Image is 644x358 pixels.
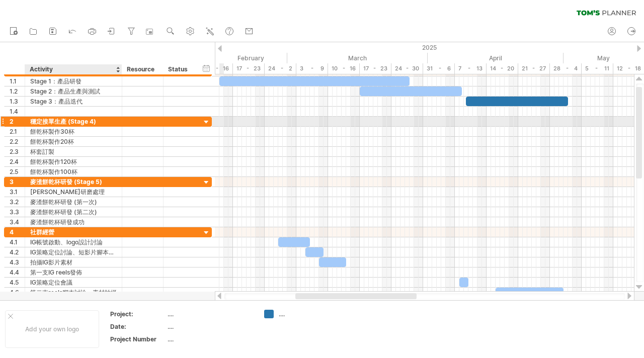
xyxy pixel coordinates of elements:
div: 10 - 16 [201,63,233,74]
div: 第一支IG reels發佈 [30,267,117,277]
div: 3.4 [10,217,25,227]
div: Stage 3：產品迭代 [30,97,117,106]
div: 4.4 [10,267,25,277]
div: Date: [110,322,166,331]
div: 4.5 [10,278,25,287]
div: 1.4 [10,107,25,116]
div: 社群經營 [30,227,117,237]
div: 拍攝IG影片素材 [30,257,117,267]
div: 杯套訂製 [30,147,117,156]
div: [PERSON_NAME]研磨處理 [30,187,117,197]
div: .... [279,310,334,318]
div: 4.1 [10,237,25,247]
div: 31 - 6 [423,63,455,74]
div: IG策略定位會議 [30,278,117,287]
div: 第二支reels腳本討論、素材拍攝 [30,288,117,297]
div: .... [168,322,252,331]
div: 3 [10,177,25,187]
div: 餅乾杯製作30杯 [30,127,117,136]
div: 4.2 [10,247,25,257]
div: Resource [127,64,157,74]
div: Stage 1：產品研發 [30,76,117,86]
div: IG帳號啟動、logo設計討論 [30,237,117,247]
div: 24 - 30 [391,63,423,74]
div: 7 - 13 [455,63,487,74]
div: 1.2 [10,86,25,96]
div: 4 [10,227,25,237]
div: 2.2 [10,137,25,146]
div: 麥渣餅乾杯研發成功 [30,217,117,227]
div: 2.1 [10,127,25,136]
div: Status [168,64,190,74]
div: 5 - 11 [582,63,613,74]
div: April 2025 [428,53,563,63]
div: 1.3 [10,97,25,106]
div: 2.5 [10,167,25,176]
div: .... [168,335,252,343]
div: 17 - 23 [360,63,391,74]
div: 24 - 2 [265,63,296,74]
div: 2 [10,117,25,126]
div: 麥渣餅乾杯研發 (第一次) [30,197,117,207]
div: 4.3 [10,257,25,267]
div: 10 - 16 [328,63,360,74]
div: Add your own logo [5,310,99,348]
div: Activity [30,64,116,74]
div: 餅乾杯製作20杯 [30,137,117,146]
div: Project: [110,310,166,318]
div: 穩定接單生產 (Stage 4) [30,117,117,126]
div: 4.6 [10,288,25,297]
div: 2.3 [10,147,25,156]
div: 餅乾杯製作100杯 [30,167,117,176]
div: 3.2 [10,197,25,207]
div: IG策略定位討論、短影片腳本規劃 [30,247,117,257]
div: 1.1 [10,76,25,86]
div: 21 - 27 [518,63,550,74]
div: 3.3 [10,207,25,217]
div: 麥渣餅乾杯研發 (Stage 5) [30,177,117,187]
div: 3.1 [10,187,25,197]
div: March 2025 [287,53,428,63]
div: 麥渣餅乾杯研發 (第二次) [30,207,117,217]
div: 2.4 [10,157,25,166]
div: 28 - 4 [550,63,582,74]
div: February 2025 [160,53,287,63]
div: 3 - 9 [296,63,328,74]
div: 餅乾杯製作120杯 [30,157,117,166]
div: 17 - 23 [233,63,265,74]
div: .... [168,310,252,318]
div: Project Number [110,335,166,343]
div: 14 - 20 [487,63,518,74]
div: Stage 2：產品生產與測試 [30,86,117,96]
